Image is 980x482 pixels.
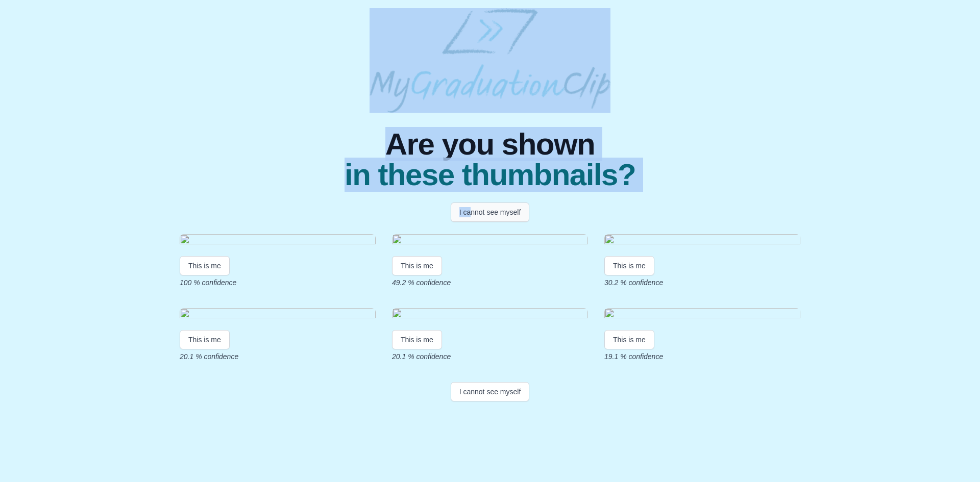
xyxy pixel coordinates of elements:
button: This is me [392,330,442,349]
img: 44f63452-57bc-4122-a269-ca468c79a357 [604,234,800,248]
img: 44f63452-57bc-4122-a269-ca468c79a357 [180,234,376,248]
p: 30.2 % confidence [604,277,800,288]
button: This is me [604,256,654,275]
p: 100 % confidence [180,277,376,288]
span: Are you shown [345,129,635,160]
p: 20.1 % confidence [392,351,588,362]
p: 49.2 % confidence [392,277,588,288]
button: This is me [180,256,230,275]
button: This is me [604,330,654,349]
img: 44f63452-57bc-4122-a269-ca468c79a357 [180,308,376,322]
img: 44f63452-57bc-4122-a269-ca468c79a357 [392,234,588,248]
button: This is me [180,330,230,349]
img: MyGraduationClip [370,8,610,113]
img: 44f63452-57bc-4122-a269-ca468c79a357 [604,308,800,322]
img: 44f63452-57bc-4122-a269-ca468c79a357 [392,308,588,322]
span: in these thumbnails? [345,160,635,190]
p: 19.1 % confidence [604,351,800,362]
button: This is me [392,256,442,275]
button: I cannot see myself [451,202,530,222]
p: 20.1 % confidence [180,351,376,362]
button: I cannot see myself [451,382,530,401]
